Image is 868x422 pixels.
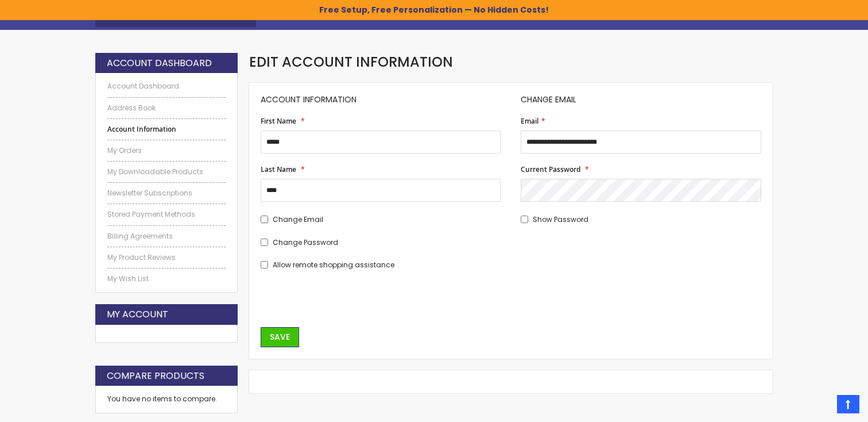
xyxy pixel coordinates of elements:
span: Change Password [273,237,338,247]
a: Top [837,395,859,413]
strong: Account Information [107,125,226,134]
a: Address Book [107,103,226,113]
a: My Orders [107,146,226,155]
span: Allow remote shopping assistance [273,260,394,270]
a: Newsletter Subscriptions [107,189,226,198]
span: Show Password [533,214,588,224]
div: You have no items to compare. [95,386,238,413]
span: Change Email [273,214,323,224]
a: Account Dashboard [107,82,226,91]
span: Current Password [521,164,580,174]
span: Email [521,116,538,126]
span: Change Email [521,94,576,105]
span: Account Information [261,94,356,105]
a: My Downloadable Products [107,167,226,177]
span: Last Name [261,164,296,174]
span: Save [270,331,290,343]
a: My Product Reviews [107,253,226,262]
span: First Name [261,116,296,126]
a: My Wish List [107,274,226,283]
button: Save [261,327,299,347]
strong: My Account [107,308,168,321]
a: Billing Agreements [107,232,226,241]
a: Stored Payment Methods [107,210,226,219]
span: Edit Account Information [249,52,453,71]
strong: Account Dashboard [107,57,212,70]
strong: Compare Products [107,370,204,382]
